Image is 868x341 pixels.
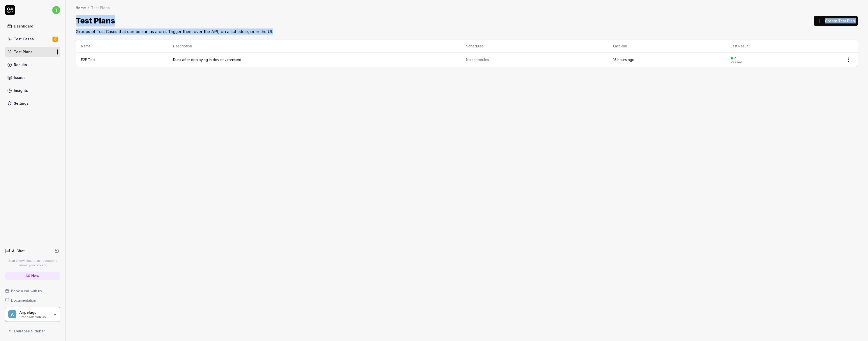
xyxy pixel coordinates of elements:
th: Name [76,40,168,52]
div: Insights [14,88,28,93]
h2: Groups of Test Cases that can be run as a unit. Trigger them over the API, on a schedule, or in t... [76,26,858,35]
div: / [88,5,89,10]
span: Runs after deploying in dev environment [173,57,456,62]
a: Test Plans [5,47,60,57]
span: Collapse Sidebar [14,328,45,334]
th: Last Result [726,40,839,52]
span: t [52,6,60,14]
div: Test Cases [14,36,34,42]
div: Passed [731,61,742,64]
th: Last Run [608,40,726,52]
a: Results [5,60,60,70]
div: Test Plans [14,49,33,54]
div: Drone Mission Control [19,315,50,319]
a: E2E Test [81,58,95,62]
button: Create Test Plan [814,16,858,26]
div: Settings [14,101,29,106]
h4: AI Chat [12,248,25,253]
a: Insights [5,86,60,95]
a: Test Cases [5,34,60,44]
button: t [52,5,60,15]
button: Collapse Sidebar [5,326,60,336]
span: No schedules [466,57,489,62]
a: Issues [5,73,60,82]
span: New [31,273,39,278]
th: Schedules [461,40,608,52]
a: Book a call with us [5,288,60,294]
button: AAirpelagoDrone Mission Control [5,307,60,322]
a: Dashboard [5,21,60,31]
span: A [8,310,16,318]
a: Home [76,5,86,10]
div: Issues [14,75,25,80]
p: Start a new chat to ask questions about your project [5,259,60,268]
div: 4 [734,56,737,61]
a: Documentation [5,298,60,303]
div: Airpelago [19,310,50,315]
div: Results [14,62,27,67]
div: Dashboard [14,23,33,29]
span: Documentation [11,298,36,303]
span: Book a call with us [11,288,42,294]
h1: Test Plans [76,15,115,26]
a: Settings [5,98,60,108]
div: Test Plans [91,5,110,10]
th: Description [168,40,461,52]
time: 15 hours ago [613,58,634,62]
a: New [5,272,60,280]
